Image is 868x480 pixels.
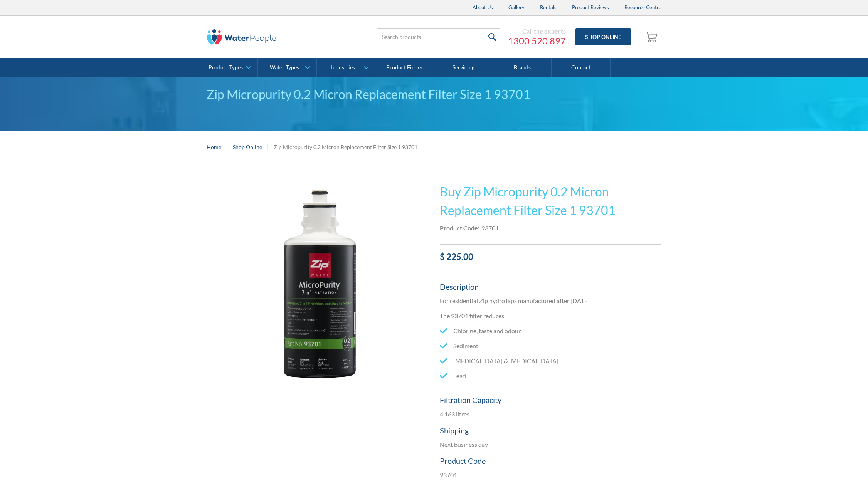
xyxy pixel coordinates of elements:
a: Shop Online [575,28,631,45]
li: [MEDICAL_DATA] & [MEDICAL_DATA] [440,356,661,366]
div: Call the experts [508,27,566,35]
div: Industries [331,64,355,71]
div: 93701 [481,223,499,233]
li: Lead [440,371,661,381]
a: Industries [317,58,375,77]
img: shopping cart [645,30,659,43]
a: Product Finder [375,58,434,77]
a: Water Types [258,58,316,77]
h1: Buy Zip Micropurity 0.2 Micron Replacement Filter Size 1 93701 [440,183,661,220]
img: Zip Micropurity 0.2 Micron Replacement Filter Size 1 93701 [207,175,428,396]
a: Product Types [199,58,257,77]
img: The Water People [207,29,276,45]
li: Chlorine, taste and odour [440,326,661,336]
div: Zip Micropurity 0.2 Micron Replacement Filter Size 1 93701 [207,85,661,104]
h5: Filtration Capacity [440,394,661,406]
input: Search products [377,28,500,45]
div: Product Types [209,64,243,71]
iframe: podium webchat widget bubble [791,441,868,480]
div: Water Types [270,64,299,71]
a: Open empty cart [643,28,661,46]
p: 4,163 litres. [440,410,661,419]
strong: Product Code: [440,224,479,232]
a: 1300 520 897 [508,35,566,47]
a: Home [207,143,221,151]
p: The 93701 filter reduces: [440,311,661,321]
a: open lightbox [207,175,428,397]
p: For residential Zip hydroTaps manufactured after [DATE] [440,296,661,305]
a: Brands [493,58,552,77]
h5: Description [440,281,661,292]
div: $ 225.00 [440,250,661,263]
a: Contact [552,58,610,77]
div: | [225,142,229,151]
a: Shop Online [233,143,262,151]
li: Sediment [440,341,661,351]
p: Next business day [440,440,661,449]
div: | [266,142,270,151]
p: 93701 [440,470,661,480]
h5: Shipping [440,425,661,436]
a: Servicing [434,58,493,77]
h5: Product Code [440,455,661,467]
div: Zip Micropurity 0.2 Micron Replacement Filter Size 1 93701 [274,143,417,151]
